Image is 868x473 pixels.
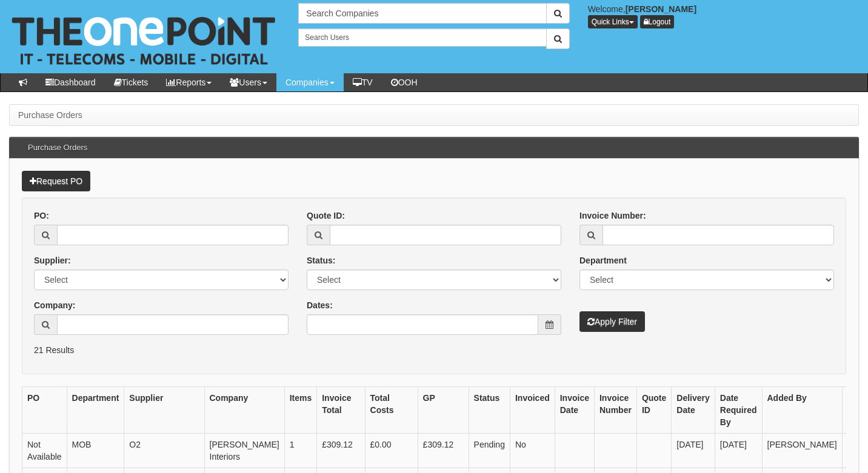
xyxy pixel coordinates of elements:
[284,434,317,468] td: 1
[715,434,762,468] td: [DATE]
[105,73,158,91] a: Tickets
[22,137,93,158] h3: Purchase Orders
[762,434,842,468] td: [PERSON_NAME]
[284,387,317,434] th: Items
[34,344,834,356] p: 21 Results
[36,73,105,91] a: Dashboard
[579,311,645,332] button: Apply Filter
[510,387,555,434] th: Invoiced
[365,434,418,468] td: £0.00
[307,254,335,266] label: Status:
[204,387,284,434] th: Company
[317,387,365,434] th: Invoice Total
[382,73,427,91] a: OOH
[418,387,469,434] th: GP
[344,73,382,91] a: TV
[298,28,546,47] input: Search Users
[365,387,418,434] th: Total Costs
[588,15,638,28] button: Quick Links
[204,434,284,468] td: [PERSON_NAME] Interiors
[307,299,333,311] label: Dates:
[298,3,546,24] input: Search Companies
[418,434,469,468] td: £309.12
[636,387,671,434] th: Quote ID
[672,387,715,434] th: Delivery Date
[67,434,124,468] td: MOB
[22,434,67,468] td: Not Available
[317,434,365,468] td: £309.12
[626,4,696,14] b: [PERSON_NAME]
[34,299,75,311] label: Company:
[715,387,762,434] th: Date Required By
[469,387,510,434] th: Status
[67,387,124,434] th: Department
[762,387,842,434] th: Added By
[276,73,344,91] a: Companies
[221,73,276,91] a: Users
[555,387,594,434] th: Invoice Date
[579,3,868,28] div: Welcome,
[307,210,345,222] label: Quote ID:
[18,109,82,121] li: Purchase Orders
[510,434,555,468] td: No
[22,171,90,191] a: Request PO
[124,434,204,468] td: O2
[469,434,510,468] td: Pending
[640,15,675,28] a: Logout
[34,210,49,222] label: PO:
[594,387,636,434] th: Invoice Number
[124,387,204,434] th: Supplier
[22,387,67,434] th: PO
[579,254,627,266] label: Department
[579,210,646,222] label: Invoice Number:
[34,254,71,266] label: Supplier:
[157,73,221,91] a: Reports
[672,434,715,468] td: [DATE]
